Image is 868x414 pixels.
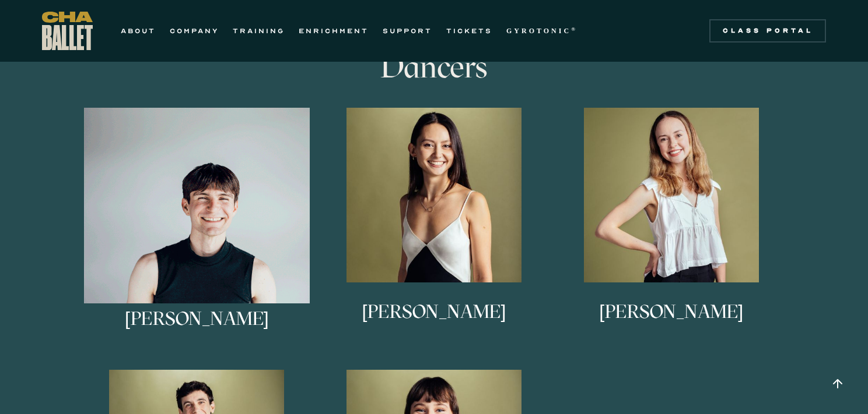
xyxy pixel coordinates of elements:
[506,27,571,35] strong: GYROTONIC
[321,108,547,352] a: [PERSON_NAME]
[571,26,577,32] sup: ®
[709,19,826,43] a: Class Portal
[125,309,269,348] h3: [PERSON_NAME]
[170,24,219,38] a: COMPANY
[42,12,93,50] a: home
[716,26,819,36] div: Class Portal
[121,24,156,38] a: ABOUT
[558,108,784,352] a: [PERSON_NAME]
[506,24,577,38] a: GYROTONIC®
[233,24,285,38] a: TRAINING
[84,108,310,352] a: [PERSON_NAME]
[383,24,432,38] a: SUPPORT
[299,24,369,38] a: ENRICHMENT
[244,49,624,84] h3: Dancers
[362,302,506,341] h3: [PERSON_NAME]
[446,24,492,38] a: TICKETS
[599,302,743,341] h3: [PERSON_NAME]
